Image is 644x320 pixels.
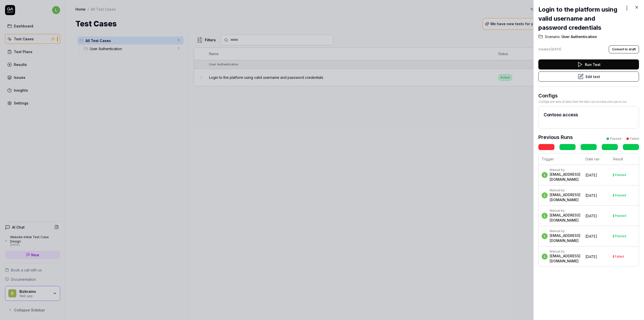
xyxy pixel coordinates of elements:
div: [EMAIL_ADDRESS][DOMAIN_NAME] [550,213,580,223]
th: Date ran [582,153,610,165]
time: [DATE] [551,47,561,51]
time: [DATE] [585,234,597,238]
div: [EMAIL_ADDRESS][DOMAIN_NAME] [550,172,580,182]
span: l [542,192,548,198]
div: Passed [615,173,626,176]
div: Failed [615,255,624,258]
span: User Authentication [560,34,597,39]
div: Manual by [550,209,580,213]
button: Edit test [538,72,639,82]
div: Manual by [550,250,580,254]
h2: Contoso access [544,111,634,118]
h3: Configs [538,92,639,99]
div: Failed [630,136,639,141]
th: Result [610,153,639,165]
span: l [542,254,548,260]
div: [EMAIL_ADDRESS][DOMAIN_NAME] [550,254,580,264]
span: Scenario: [545,34,560,39]
div: Passed [615,214,626,217]
div: Manual by [550,168,580,172]
time: [DATE] [585,193,597,198]
div: Created [538,47,561,52]
div: Configs are sets of data that the test can access and use to run [538,99,639,104]
div: Passed [615,235,626,238]
th: Trigger [539,153,582,165]
span: l [542,172,548,178]
div: Manual by [550,229,580,233]
h2: Login to the platform using valid username and password credentials [538,5,623,32]
div: [EMAIL_ADDRESS][DOMAIN_NAME] [550,233,580,243]
span: l [542,213,548,219]
div: Passed [610,136,621,141]
button: Run Test [538,59,639,69]
span: l [542,233,548,239]
h3: Previous Runs [538,133,573,141]
div: Passed [615,194,626,197]
button: Convert to draft [609,45,639,53]
time: [DATE] [585,255,597,259]
time: [DATE] [585,173,597,177]
div: Manual by [550,188,580,192]
div: [EMAIL_ADDRESS][DOMAIN_NAME] [550,192,580,202]
time: [DATE] [585,214,597,218]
